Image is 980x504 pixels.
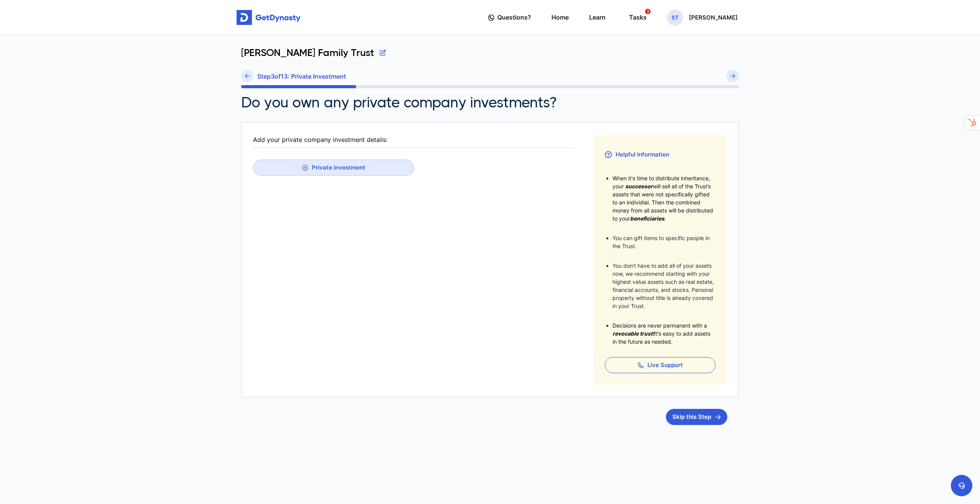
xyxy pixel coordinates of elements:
span: ST [667,10,683,26]
p: [PERSON_NAME] [689,15,738,21]
a: Questions? [488,7,531,28]
span: beneficiaries [630,215,664,222]
button: Live Support [605,357,715,373]
span: Questions? [497,10,531,25]
li: You don’t have to add all of your assets now, we recommend starting with your highest value asset... [612,262,715,310]
button: Skip this Step [666,409,727,425]
div: [PERSON_NAME] Family Trust [241,47,739,70]
div: Add your private company investment details: [253,135,575,145]
span: 2 [645,9,651,14]
a: Tasks2 [626,7,647,28]
span: successor [625,183,653,189]
span: When it's time to distribute inheritance, your will sell all of the Trust’s assets that were not ... [612,175,713,222]
h6: Step 3 of 13 : Private Investment [257,73,346,80]
li: You can gift items to specific people in the Trust. [612,234,715,250]
a: Home [551,7,569,28]
div: Tasks [629,10,647,25]
span: Decisions are never permanent with a It’s easy to add assets in the future as needed. [612,322,710,345]
a: Learn [589,7,606,28]
img: Get started for free with Dynasty Trust Company [237,10,301,25]
h3: Helpful Information [605,147,715,163]
h2: Do you own any private company investments? [241,94,557,111]
span: revocable trust! [612,330,654,337]
button: ST[PERSON_NAME] [667,10,738,26]
button: Private Investment [253,160,414,176]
